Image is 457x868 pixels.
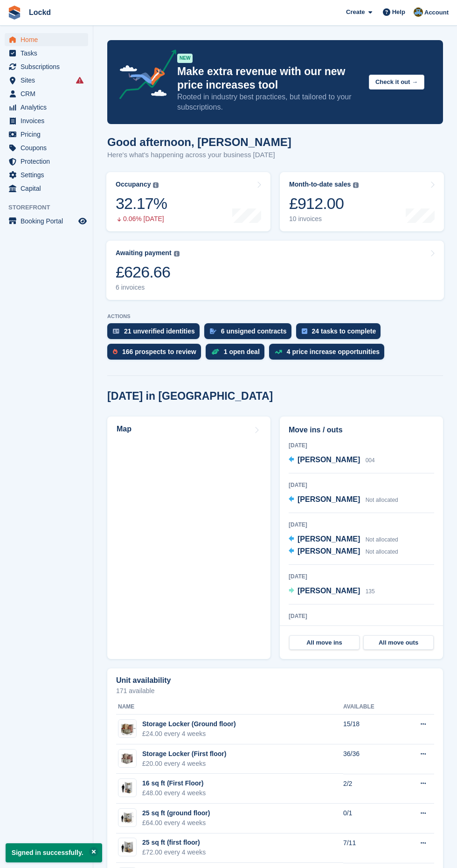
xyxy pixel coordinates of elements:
[289,424,434,436] h2: Move ins / outs
[298,495,360,503] span: [PERSON_NAME]
[289,181,351,188] div: Month-to-date sales
[289,215,359,223] div: 10 invoices
[7,6,21,20] img: stora-icon-8386f47178a22dfd0bd8f6a31ec36ba5ce8667c1dd55bd0f319d3a0aa187defe.svg
[21,141,76,154] span: Coupons
[298,535,360,543] span: [PERSON_NAME]
[177,92,361,112] p: Rooted in industry best practices, but tailored to your subscriptions.
[142,719,236,729] div: Storage Locker (Ground floor)
[117,425,132,433] h2: Map
[113,349,118,354] img: prospect-51fa495bee0391a8d652442698ab0144808aea92771e9ea1ae160a38d050c398.svg
[204,323,296,344] a: 6 unsigned contracts
[312,327,376,335] div: 24 tasks to complete
[107,323,204,344] a: 21 unverified identities
[116,284,180,292] div: 6 invoices
[116,215,167,223] div: 0.06% [DATE]
[142,847,206,857] div: £72.00 every 4 weeks
[343,700,399,715] th: Available
[21,168,76,181] span: Settings
[21,101,76,114] span: Analytics
[289,635,360,650] a: All move ins
[77,215,88,227] a: Preview store
[5,215,88,228] a: menu
[5,114,88,127] a: menu
[21,60,76,73] span: Subscriptions
[343,804,399,833] td: 0/1
[116,181,151,188] div: Occupancy
[21,215,76,228] span: Booking Portal
[107,313,443,319] p: ACTIONS
[269,344,389,364] a: 4 price increase opportunities
[289,494,398,506] a: [PERSON_NAME] Not allocated
[289,194,359,213] div: £912.00
[142,759,226,769] div: £20.00 every 4 weeks
[211,348,219,355] img: deal-1b604bf984904fb50ccaf53a9ad4b4a5d6e5aea283cecdc64d6e3604feb123c2.svg
[142,788,206,798] div: £48.00 every 4 weeks
[221,327,287,335] div: 6 unsigned contracts
[224,348,260,355] div: 1 open deal
[343,744,399,774] td: 36/36
[124,327,195,335] div: 21 unverified identities
[5,128,88,141] a: menu
[366,497,398,503] span: Not allocated
[289,572,434,581] div: [DATE]
[153,182,159,188] img: icon-info-grey-7440780725fd019a000dd9b08b2336e03edf1995a4989e88bcd33f0948082b44.svg
[122,348,196,355] div: 166 prospects to review
[177,54,193,63] div: NEW
[174,251,180,257] img: icon-info-grey-7440780725fd019a000dd9b08b2336e03edf1995a4989e88bcd33f0948082b44.svg
[5,47,88,60] a: menu
[21,74,76,87] span: Sites
[289,454,375,466] a: [PERSON_NAME] 004
[21,33,76,46] span: Home
[113,328,119,334] img: verify_identity-adf6edd0f0f0b5bbfe63781bf79b02c33cf7c696d77639b501bdc392416b5a36.svg
[206,344,269,364] a: 1 open deal
[21,155,76,168] span: Protection
[142,749,226,759] div: Storage Locker (First floor)
[414,7,423,17] img: Paul Budding
[5,168,88,181] a: menu
[107,390,273,403] h2: [DATE] in [GEOGRAPHIC_DATA]
[5,182,88,195] a: menu
[275,350,282,354] img: price_increase_opportunities-93ffe204e8149a01c8c9dc8f82e8f89637d9d84a8eef4429ea346261dce0b2c0.svg
[343,774,399,804] td: 2/2
[346,7,365,17] span: Create
[5,60,88,73] a: menu
[296,323,386,344] a: 24 tasks to complete
[302,328,307,334] img: task-75834270c22a3079a89374b754ae025e5fb1db73e45f91037f5363f120a921f8.svg
[177,65,361,92] p: Make extra revenue with our new price increases tool
[392,7,405,17] span: Help
[118,811,136,825] img: 25.jpg
[289,441,434,450] div: [DATE]
[289,585,375,597] a: [PERSON_NAME] 135
[21,128,76,141] span: Pricing
[76,76,83,84] i: Smart entry sync failures have occurred
[116,687,434,694] p: 171 available
[6,843,102,862] p: Signed in successfully.
[343,715,399,744] td: 15/18
[289,612,434,620] div: [DATE]
[366,549,398,555] span: Not allocated
[8,203,93,212] span: Storefront
[5,101,88,114] a: menu
[280,172,444,231] a: Month-to-date sales £912.00 10 invoices
[366,457,375,464] span: 004
[289,546,398,558] a: [PERSON_NAME] Not allocated
[118,840,136,854] img: 25-sqft-unit.jpg
[369,75,424,90] button: Check it out →
[424,8,449,17] span: Account
[343,833,399,863] td: 7/11
[366,536,398,543] span: Not allocated
[118,750,136,767] img: Locker%20Medium%201%20-%20Plain%20(1).jpg
[298,587,360,595] span: [PERSON_NAME]
[142,808,210,818] div: 25 sq ft (ground floor)
[210,328,216,334] img: contract_signature_icon-13c848040528278c33f63329250d36e43548de30e8caae1d1a13099fd9432cc5.svg
[142,818,210,828] div: £64.00 every 4 weeks
[21,87,76,100] span: CRM
[353,182,359,188] img: icon-info-grey-7440780725fd019a000dd9b08b2336e03edf1995a4989e88bcd33f0948082b44.svg
[25,5,55,20] a: Lockd
[287,348,380,355] div: 4 price increase opportunities
[107,150,291,160] p: Here's what's happening across your business [DATE]
[363,635,434,650] a: All move outs
[298,547,360,555] span: [PERSON_NAME]
[21,47,76,60] span: Tasks
[118,720,136,737] img: Locker%20image.png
